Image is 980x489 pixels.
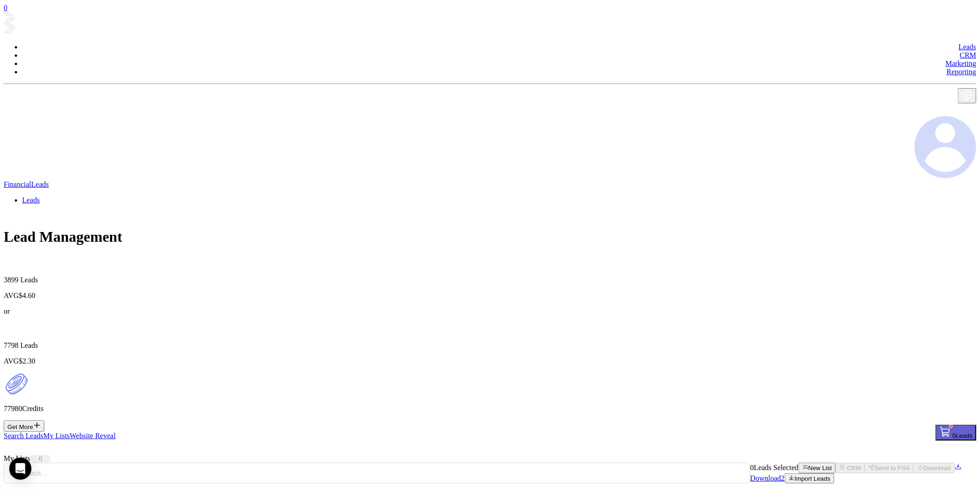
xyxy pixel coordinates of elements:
[836,463,865,473] button: CRM
[20,465,737,481] input: Search…
[4,228,976,245] h1: Lead Management
[947,68,976,76] a: Reporting
[22,196,40,204] a: Leads
[750,464,798,472] span: 0 Leads Selected
[956,103,967,114] img: iconNotification
[4,357,976,365] p: AVG
[799,463,836,473] button: New List
[19,292,36,299] span: $4.60
[750,464,962,482] a: Download2
[4,405,976,413] p: 77980 Credits
[31,180,49,188] a: Leads
[4,432,43,440] a: Search Leads
[4,276,18,284] span: 3899
[30,455,51,463] span: 0
[785,473,834,483] button: Import Leads
[4,292,976,300] p: AVG
[43,432,70,440] a: My Lists
[9,458,31,480] div: Open Intercom Messenger
[4,180,31,188] a: Financial
[4,276,976,284] p: Leads
[4,420,44,432] button: Get More
[19,357,36,365] span: $2.30
[4,307,976,316] p: or
[962,89,973,101] img: iconSetting
[865,463,914,473] button: Send to PSA
[945,60,976,67] a: Marketing
[4,454,976,463] div: My Lists
[914,116,976,179] img: user
[70,432,116,440] a: Website Reveal
[914,463,955,473] button: Download
[959,43,976,51] a: Leads
[960,51,976,59] a: CRM
[4,341,18,349] span: 7798
[4,12,151,34] img: logo
[936,425,976,441] button: 0Leads
[4,4,7,12] a: 0
[4,341,976,350] p: Leads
